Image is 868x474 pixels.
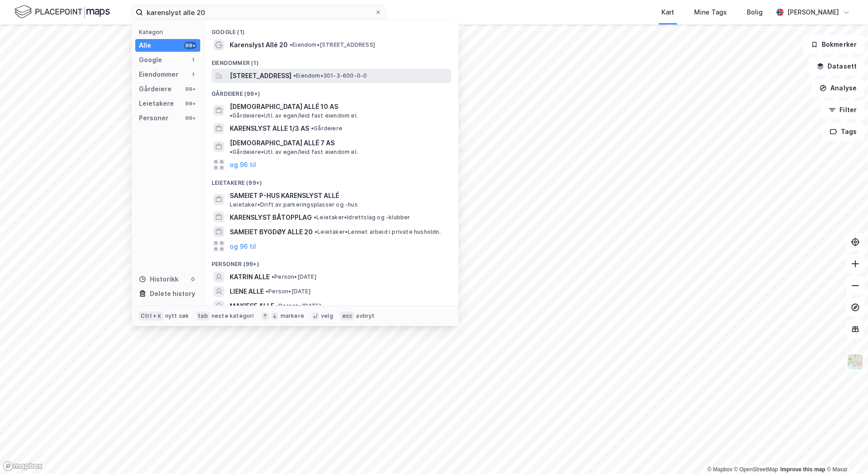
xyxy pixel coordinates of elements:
img: Z [847,353,864,370]
span: Leietaker • Lønnet arbeid i private husholdn. [315,228,441,236]
span: • [293,72,296,79]
span: [DEMOGRAPHIC_DATA] ALLÉ 10 AS [230,101,338,112]
button: Tags [822,123,864,141]
a: Mapbox homepage [3,461,43,471]
div: Kategori [139,29,200,35]
span: SAMEIET BYGDØY ALLE 20 [230,227,313,237]
div: 99+ [184,42,197,49]
div: markere [281,312,304,320]
span: • [290,41,292,48]
span: MAKIESE ALLE [230,301,274,311]
div: [PERSON_NAME] [787,7,839,18]
div: 1 [189,71,197,78]
a: Mapbox [707,466,732,473]
span: KARENSLYST ALLE 1/3 AS [230,123,309,134]
div: 99+ [184,85,197,93]
div: Alle [139,40,151,51]
span: • [266,288,268,295]
span: KATRIN ALLE [230,272,270,282]
div: Eiendommer (1) [204,52,459,69]
div: 99+ [184,100,197,107]
button: Datasett [809,57,864,75]
span: • [230,112,232,119]
span: • [314,214,316,221]
button: Analyse [812,79,864,97]
div: Google [139,54,162,65]
div: 99+ [184,114,197,122]
div: Google (1) [204,21,459,38]
div: tab [196,311,210,321]
div: Bolig [747,7,763,18]
span: Person • [DATE] [271,273,316,281]
div: nytt søk [165,312,189,320]
div: Kart [661,7,674,18]
span: • [276,302,279,309]
div: Leietakere [139,98,174,109]
button: og 96 til [230,159,256,170]
span: Eiendom • [STREET_ADDRESS] [290,41,375,49]
iframe: Chat Widget [823,430,868,474]
div: neste kategori [212,312,254,320]
div: Ctrl + k [139,311,163,321]
span: SAMEIET P-HUS KARENSLYST ALLÉ [230,190,448,201]
span: Gårdeiere [311,125,342,132]
span: • [271,273,274,280]
span: • [230,148,232,155]
div: 0 [189,276,197,283]
span: Person • [DATE] [266,288,311,295]
span: Leietaker • Idrettslag og -klubber [314,214,410,221]
div: Personer (99+) [204,253,459,270]
img: logo.f888ab2527a4732fd821a326f86c7f29.svg [15,4,110,20]
span: Gårdeiere • Utl. av egen/leid fast eiendom el. [230,148,358,156]
div: velg [321,312,333,320]
span: Karenslyst Allé 20 [230,39,288,50]
div: Gårdeiere [139,84,172,94]
div: Kontrollprogram for chat [823,430,868,474]
div: avbryt [356,312,375,320]
div: Gårdeiere (99+) [204,83,459,99]
button: Filter [821,101,864,119]
input: Søk på adresse, matrikkel, gårdeiere, leietakere eller personer [143,5,375,19]
a: Improve this map [780,466,825,473]
span: Person • [DATE] [276,302,321,310]
span: [DEMOGRAPHIC_DATA] ALLÉ 7 AS [230,138,335,148]
span: Leietaker • Drift av parkeringsplasser og -hus [230,201,358,208]
div: Personer [139,113,168,123]
span: LIENE ALLE [230,286,264,297]
button: og 96 til [230,241,256,252]
span: Gårdeiere • Utl. av egen/leid fast eiendom el. [230,112,358,119]
div: Delete history [150,288,195,299]
button: Bokmerker [803,35,864,54]
span: • [315,228,317,235]
div: Historikk [139,274,178,285]
span: [STREET_ADDRESS] [230,70,291,81]
div: 1 [189,56,197,64]
a: OpenStreetMap [734,466,778,473]
span: Eiendom • 301-3-600-0-0 [293,72,367,79]
div: Leietakere (99+) [204,172,459,188]
span: KARENSLYST BÅTOPPLAG [230,212,312,223]
div: Eiendommer [139,69,178,80]
div: Mine Tags [694,7,727,18]
div: esc [340,311,355,321]
span: • [311,125,314,132]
